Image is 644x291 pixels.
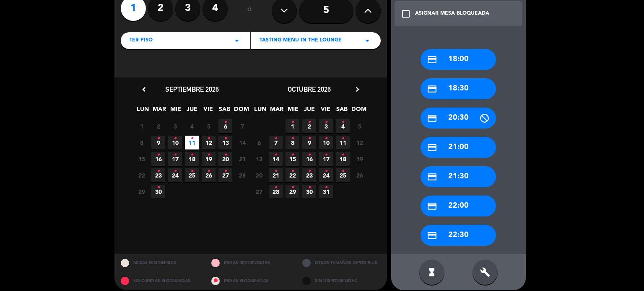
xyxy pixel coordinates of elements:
span: 25 [185,168,199,182]
span: 18 [185,152,199,166]
span: 7 [269,136,283,149]
div: 20:30 [421,108,496,129]
span: MAR [270,104,283,118]
i: • [157,181,160,194]
i: • [308,132,311,145]
span: 11 [336,136,350,149]
i: • [224,148,227,162]
span: 9 [151,136,165,149]
i: • [190,165,193,178]
span: 4 [336,119,350,133]
span: 10 [168,136,182,149]
i: • [291,132,294,145]
span: 8 [286,136,299,149]
i: • [341,116,344,129]
i: arrow_drop_down [232,36,242,46]
span: 20 [252,168,266,182]
span: 27 [252,185,266,198]
div: MESAS BLOQUEADAS [205,272,296,290]
span: 6 [218,119,232,133]
span: 3 [168,119,182,133]
i: • [341,165,344,178]
i: • [274,165,277,178]
i: • [224,132,227,145]
span: 20 [218,152,232,166]
span: 15 [286,152,299,166]
i: • [207,165,210,178]
i: • [308,116,311,129]
span: 18 [336,152,350,166]
i: • [274,181,277,194]
span: 1er Piso [129,36,153,45]
span: DOM [351,104,365,118]
span: LUN [136,104,150,118]
i: • [291,165,294,178]
i: credit_card [427,84,437,94]
span: JUE [302,104,316,118]
span: 23 [302,168,316,182]
div: 21:00 [421,137,496,158]
div: 21:30 [421,166,496,187]
span: 10 [319,136,333,149]
div: SIN DISPONIBILIDAD [296,272,387,290]
span: 21 [269,168,283,182]
span: 28 [269,185,283,198]
i: credit_card [427,230,437,241]
span: LUN [253,104,267,118]
span: 29 [135,185,148,198]
span: 25 [336,168,350,182]
i: check_box_outline_blank [401,9,411,19]
i: • [174,165,177,178]
i: • [174,132,177,145]
span: MAR [152,104,166,118]
i: • [274,132,277,145]
span: SAB [218,104,231,118]
span: 1 [135,119,148,133]
span: 19 [202,152,216,166]
i: • [325,148,327,162]
div: MESAS DISPONIBLES [114,254,205,272]
div: 22:00 [421,196,496,216]
span: 12 [202,136,216,149]
i: credit_card [427,54,437,65]
span: DOM [234,104,248,118]
span: 11 [185,136,199,149]
span: JUE [185,104,199,118]
span: VIE [201,104,215,118]
span: 17 [168,152,182,166]
i: chevron_left [140,85,148,94]
span: 14 [269,152,283,166]
div: 22:30 [421,225,496,246]
i: build [480,267,490,277]
span: 27 [218,168,232,182]
div: MESAS RESTRINGIDAS [205,254,296,272]
span: 21 [235,152,249,166]
span: MIE [286,104,300,118]
span: Tasting menu in the lounge [260,36,342,45]
div: 18:30 [421,78,496,99]
span: 29 [286,185,299,198]
span: 17 [319,152,333,166]
span: 7 [235,119,249,133]
i: • [207,132,210,145]
span: septiembre 2025 [165,85,219,93]
i: • [157,148,160,162]
span: 1 [286,119,299,133]
i: • [190,132,193,145]
i: • [291,181,294,194]
span: octubre 2025 [288,85,331,93]
span: 26 [202,168,216,182]
span: 2 [302,119,316,133]
span: 5 [202,119,216,133]
i: • [308,148,311,162]
div: 18:00 [421,49,496,70]
span: 30 [302,185,316,198]
i: • [224,116,227,129]
span: 19 [353,152,366,166]
i: • [325,132,327,145]
i: • [325,116,327,129]
span: 28 [235,168,249,182]
i: • [174,148,177,162]
span: 3 [319,119,333,133]
span: 9 [302,136,316,149]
